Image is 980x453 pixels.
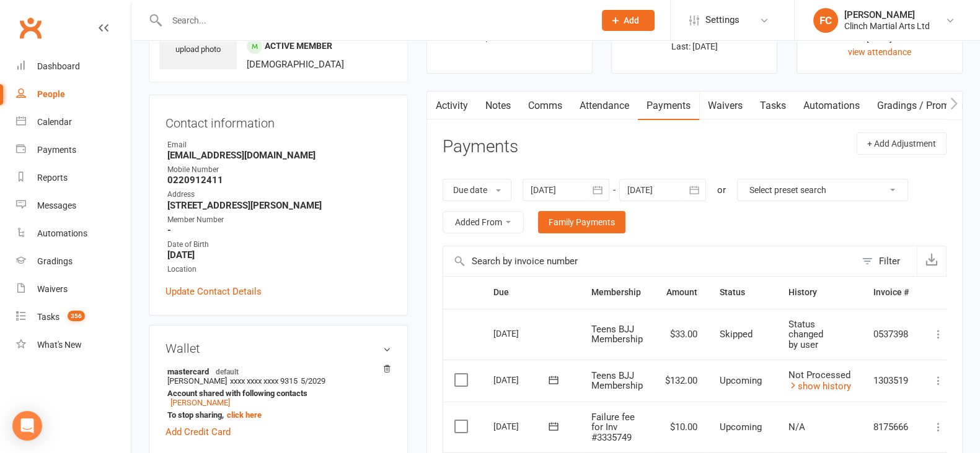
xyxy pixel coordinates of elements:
a: Payments [16,136,131,164]
strong: To stop sharing, [167,410,385,420]
td: $132.00 [654,360,709,402]
a: Waivers [16,275,131,303]
div: People [37,89,65,99]
a: Family Payments [538,211,625,233]
span: Skipped [720,329,753,340]
td: $10.00 [654,402,709,453]
div: Waivers [37,284,68,294]
span: xxxx xxxx xxxx 9315 [230,376,298,386]
span: default [212,366,242,376]
div: Open Intercom Messenger [12,411,42,441]
td: 1303519 [862,360,920,402]
span: Teens BJJ Membership [591,370,643,392]
div: Reports [37,173,68,183]
button: Added From [443,211,524,233]
a: Payments [638,92,699,120]
a: Comms [519,92,571,120]
h3: Wallet [166,342,391,355]
div: Gradings [37,256,73,266]
div: Automations [37,228,87,238]
button: Add [602,10,655,31]
div: Mobile Number [167,164,391,176]
div: Location [167,264,391,275]
a: Activity [427,92,477,120]
a: Notes [477,92,519,120]
a: view attendance [848,47,911,57]
li: [PERSON_NAME] [166,365,391,421]
div: Clinch Martial Arts Ltd [844,20,930,32]
th: Membership [580,277,654,308]
th: Status [709,277,777,308]
span: Teens BJJ Membership [591,324,643,345]
span: [DEMOGRAPHIC_DATA] [247,59,344,70]
strong: mastercard [167,366,385,376]
a: Attendance [571,92,638,120]
strong: [EMAIL_ADDRESS][DOMAIN_NAME] [167,150,391,161]
span: Failure fee for Inv #3335749 [591,412,635,443]
strong: [STREET_ADDRESS][PERSON_NAME] [167,200,391,211]
a: Add Credit Card [166,425,231,439]
input: Search by invoice number [443,246,855,276]
a: Update Contact Details [166,284,262,299]
a: Tasks 356 [16,303,131,331]
a: Calendar [16,108,131,136]
a: Waivers [699,92,751,120]
div: Email [167,139,391,151]
a: People [16,80,131,108]
span: Upcoming [720,421,762,433]
h3: Payments [443,137,518,157]
a: Dashboard [16,53,131,80]
div: Payments [37,145,76,155]
h3: Contact information [166,111,391,130]
span: Add [624,15,639,25]
th: Due [482,277,580,308]
span: 356 [68,311,85,321]
button: + Add Adjustment [857,132,947,155]
span: Settings [705,6,739,34]
div: What's New [37,340,82,350]
strong: Account shared with following contacts [167,389,385,398]
button: Filter [855,246,917,276]
span: Upcoming [720,375,762,386]
div: Filter [879,254,900,269]
div: Member Number [167,214,391,226]
a: [PERSON_NAME] [170,398,230,407]
strong: 0220912411 [167,175,391,186]
td: $33.00 [654,309,709,360]
a: click here [227,410,262,420]
a: Clubworx [15,12,46,43]
div: [PERSON_NAME] [844,9,930,20]
div: Dashboard [37,61,80,71]
p: Next: [DATE] Last: [DATE] [623,32,766,51]
span: Active member [265,41,332,51]
div: or [717,183,726,197]
div: [DATE] [493,324,550,343]
span: 5/2029 [301,376,325,386]
div: Address [167,189,391,201]
span: Not Processed [788,369,850,381]
a: Messages [16,192,131,220]
span: Status changed by user [788,319,823,350]
a: show history [788,381,851,392]
a: What's New [16,331,131,359]
strong: [DATE] [167,249,391,261]
td: 0537398 [862,309,920,360]
div: [DATE] [493,416,550,436]
a: Automations [16,220,131,248]
td: 8175666 [862,402,920,453]
div: Messages [37,201,76,210]
div: Tasks [37,312,60,322]
div: Date of Birth [167,239,391,251]
strong: - [167,225,391,236]
input: Search... [163,12,586,29]
th: Invoice # [862,277,920,308]
a: Automations [795,92,868,120]
button: Due date [443,179,511,201]
a: Gradings [16,248,131,275]
th: Amount [654,277,709,308]
span: N/A [788,421,805,433]
div: Calendar [37,117,72,127]
a: Tasks [751,92,795,120]
div: FC [813,8,838,33]
div: [DATE] [493,370,550,389]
